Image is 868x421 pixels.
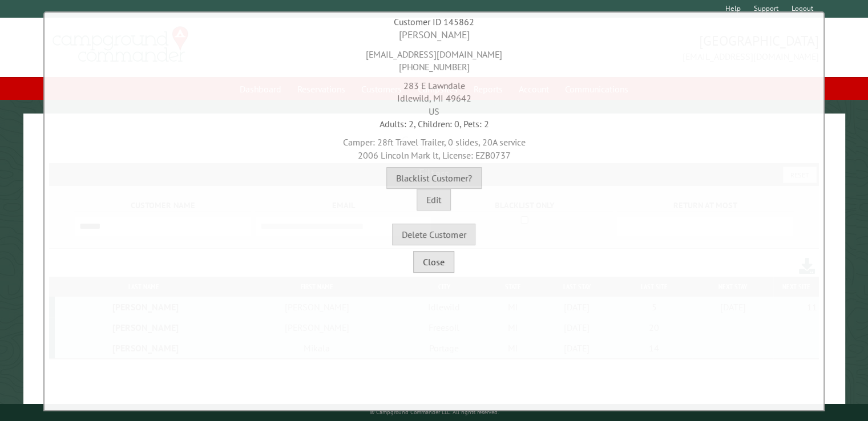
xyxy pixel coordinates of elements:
[392,224,475,245] button: Delete Customer
[386,167,482,189] button: Blacklist Customer?
[47,118,821,130] div: Adults: 2, Children: 0, Pets: 2
[417,189,451,211] button: Edit
[47,130,821,161] div: Camper: 28ft Travel Trailer, 0 slides, 20A service
[47,15,821,28] div: Customer ID 145862
[47,28,821,42] div: [PERSON_NAME]
[370,408,499,416] small: © Campground Commander LLC. All rights reserved.
[47,74,821,118] div: 283 E Lawndale Idlewild, MI 49642 US
[47,42,821,74] div: [EMAIL_ADDRESS][DOMAIN_NAME] [PHONE_NUMBER]
[357,149,510,161] span: 2006 Lincoln Mark lt, License: EZB0737
[413,251,454,273] button: Close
